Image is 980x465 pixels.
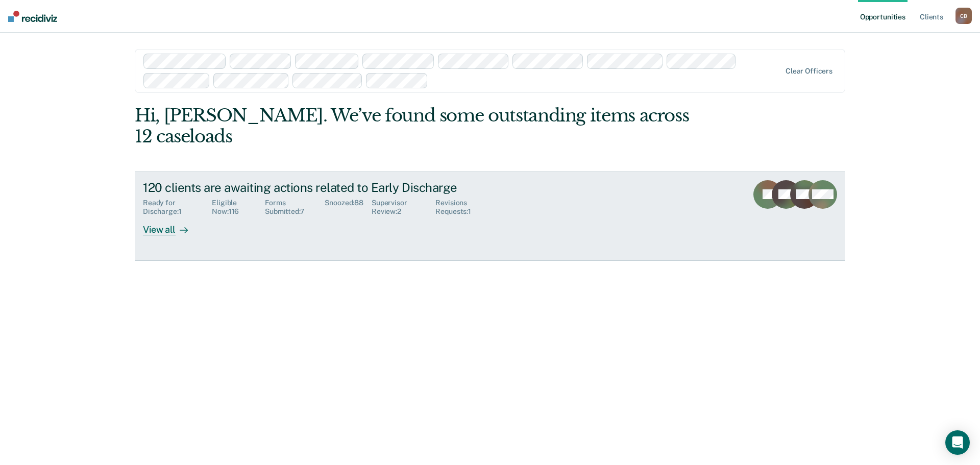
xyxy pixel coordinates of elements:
[435,199,501,216] div: Revisions Requests : 1
[143,199,212,216] div: Ready for Discharge : 1
[786,67,832,76] div: Clear officers
[8,11,57,22] img: Recidiviz
[212,199,265,216] div: Eligible Now : 116
[955,8,972,24] div: C B
[945,430,970,455] div: Open Intercom Messenger
[143,180,501,195] div: 120 clients are awaiting actions related to Early Discharge
[325,199,372,216] div: Snoozed : 88
[143,216,200,236] div: View all
[955,8,972,24] button: CB
[372,199,435,216] div: Supervisor Review : 2
[135,105,703,147] div: Hi, [PERSON_NAME]. We’ve found some outstanding items across 12 caseloads
[265,199,325,216] div: Forms Submitted : 7
[135,172,845,261] a: 120 clients are awaiting actions related to Early DischargeReady for Discharge:1Eligible Now:116F...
